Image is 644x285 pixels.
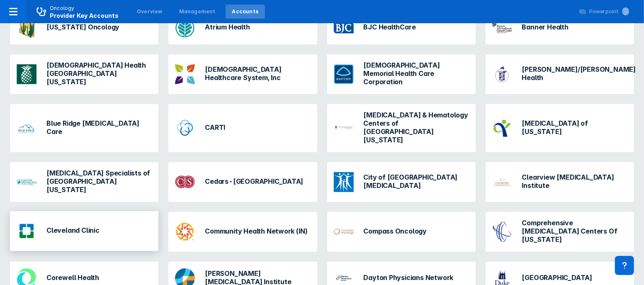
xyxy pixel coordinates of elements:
[46,226,100,234] h3: Cleveland Clinic
[50,12,119,19] span: Provider Key Accounts
[17,18,36,38] img: az-oncology-associates.png
[50,5,75,12] p: Oncology
[232,8,259,15] div: Accounts
[46,61,152,86] h3: [DEMOGRAPHIC_DATA] Health [GEOGRAPHIC_DATA][US_STATE]
[486,212,634,252] a: Comprehensive [MEDICAL_DATA] Centers Of [US_STATE]
[46,169,152,194] h3: [MEDICAL_DATA] Specialists of [GEOGRAPHIC_DATA][US_STATE]
[615,256,634,275] div: Contact Support
[486,54,634,94] a: [PERSON_NAME]/[PERSON_NAME] Health
[173,5,222,19] a: Management
[205,123,225,132] h3: CARTI
[364,23,416,31] h3: BJC HealthCare
[168,11,317,44] a: Atrium Health
[327,162,476,202] a: City of [GEOGRAPHIC_DATA][MEDICAL_DATA]
[492,222,512,242] img: comprehensive-cancer-centers-of-nevada.png
[522,23,569,31] h3: Banner Health
[175,18,195,38] img: atrium-health.png
[486,162,634,202] a: Clearview [MEDICAL_DATA] Institute
[327,54,476,94] a: [DEMOGRAPHIC_DATA] Memorial Health Care Corporation
[492,18,512,38] img: banner-md-anderson.png
[364,61,469,86] h3: [DEMOGRAPHIC_DATA] Memorial Health Care Corporation
[175,64,195,84] img: baptist-healthcare-system.png
[130,5,169,19] a: Overview
[327,11,476,44] a: BJC HealthCare
[327,212,476,252] a: Compass Oncology
[168,212,317,252] a: Community Health Network (IN)
[522,173,627,190] h3: Clearview [MEDICAL_DATA] Institute
[589,8,629,15] div: Powerpoint
[46,273,99,282] h3: Corewell Health
[364,273,454,282] h3: Dayton Physicians Network
[522,219,627,244] h3: Comprehensive [MEDICAL_DATA] Centers Of [US_STATE]
[10,54,158,94] a: [DEMOGRAPHIC_DATA] Health [GEOGRAPHIC_DATA][US_STATE]
[10,104,158,152] a: Blue Ridge [MEDICAL_DATA] Care
[10,212,158,252] a: Cleveland Clinic
[168,54,317,94] a: [DEMOGRAPHIC_DATA] Healthcare System, Inc
[168,104,317,152] a: CARTI
[17,64,36,84] img: baptist-health-south-florida.png
[334,118,354,138] img: cancer-and-hematology-centers-of-western-mi.png
[17,118,36,138] img: blue-ridge-cancer-care.png
[492,118,512,138] img: cancer-center-of-ks.png
[522,119,627,136] h3: [MEDICAL_DATA] of [US_STATE]
[334,18,354,38] img: bjc-healthcare.png
[205,227,308,235] h3: Community Health Network (IN)
[175,118,195,138] img: carti.png
[17,172,36,192] img: cancer-specialists-of-north-fl.png
[226,5,265,19] a: Accounts
[168,162,317,202] a: Cedars-[GEOGRAPHIC_DATA]
[334,64,354,84] img: baptist-memorial-health-care-corporation.png
[17,221,36,241] img: cleveland-clinic.png
[327,104,476,152] a: [MEDICAL_DATA] & Hematology Centers of [GEOGRAPHIC_DATA][US_STATE]
[492,172,512,192] img: clearview-cancer-institute.png
[10,11,158,44] a: [US_STATE] Oncology
[137,8,163,15] div: Overview
[10,162,158,202] a: [MEDICAL_DATA] Specialists of [GEOGRAPHIC_DATA][US_STATE]
[486,11,634,44] a: Banner Health
[46,119,152,136] h3: Blue Ridge [MEDICAL_DATA] Care
[334,222,354,242] img: compass-oncology.png
[205,65,310,82] h3: [DEMOGRAPHIC_DATA] Healthcare System, Inc
[364,227,427,235] h3: Compass Oncology
[364,111,469,144] h3: [MEDICAL_DATA] & Hematology Centers of [GEOGRAPHIC_DATA][US_STATE]
[492,64,512,84] img: beth-israel-deaconess.png
[522,273,593,282] h3: [GEOGRAPHIC_DATA]
[522,65,636,82] h3: [PERSON_NAME]/[PERSON_NAME] Health
[175,172,195,192] img: cedars-sinai-medical-center.png
[364,173,469,190] h3: City of [GEOGRAPHIC_DATA][MEDICAL_DATA]
[486,104,634,152] a: [MEDICAL_DATA] of [US_STATE]
[205,177,303,185] h3: Cedars-[GEOGRAPHIC_DATA]
[179,8,216,15] div: Management
[334,172,354,192] img: city-hope.png
[175,222,195,242] img: community-health-network-in.png
[205,23,250,31] h3: Atrium Health
[46,23,119,31] h3: [US_STATE] Oncology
